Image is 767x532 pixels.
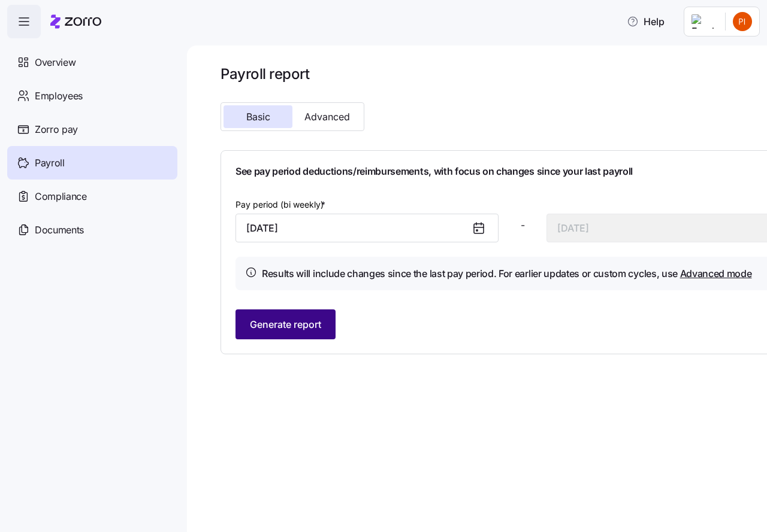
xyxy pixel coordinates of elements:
span: Documents [35,223,84,238]
a: Zorro pay [7,113,177,146]
img: 24d6825ccf4887a4818050cadfd93e6d [733,12,752,31]
span: Overview [35,55,76,70]
span: Basic [246,112,270,121]
span: Compliance [35,189,87,204]
img: Employer logo [691,14,715,29]
span: Advanced [304,112,350,121]
button: Generate report [235,309,336,339]
h4: Results will include changes since the last pay period. For earlier updates or custom cycles, use [262,266,752,281]
span: - [521,218,525,233]
span: Generate report [250,317,321,332]
button: Help [617,10,674,34]
span: Employees [35,89,83,104]
label: Pay period (bi weekly) [235,198,328,211]
a: Compliance [7,180,177,213]
a: Employees [7,79,177,113]
span: Help [627,14,665,29]
a: Overview [7,45,177,79]
a: Advanced mode [680,267,752,279]
a: Documents [7,213,177,247]
input: Start date [235,214,499,242]
a: Payroll [7,146,177,180]
span: Zorro pay [35,122,78,137]
span: Payroll [35,156,65,171]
